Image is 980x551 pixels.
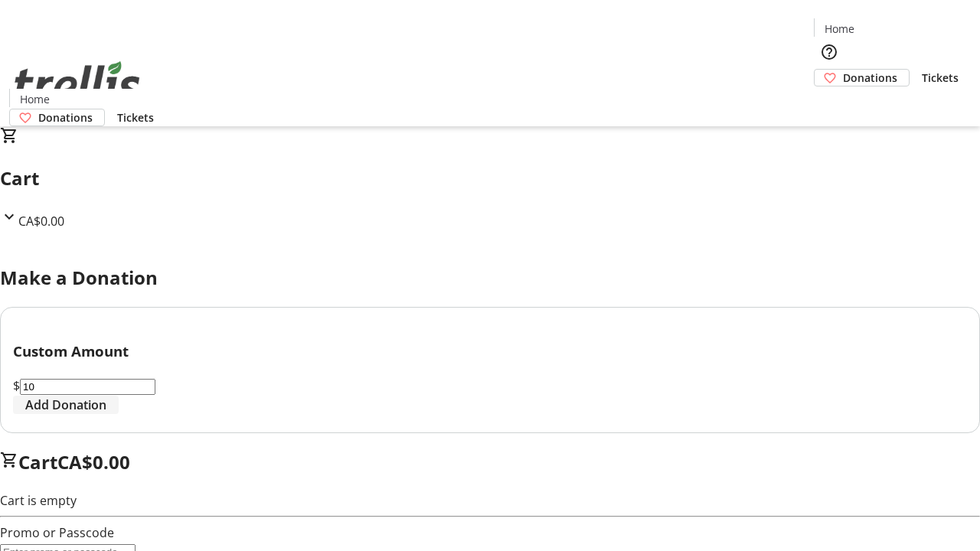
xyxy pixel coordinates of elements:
span: Home [825,21,854,37]
a: Donations [9,109,105,126]
h3: Custom Amount [13,341,967,362]
img: Orient E2E Organization 62PuBA5FJd's Logo [9,44,145,121]
span: Tickets [117,109,154,126]
span: $ [13,377,20,394]
span: Donations [843,70,897,86]
span: Add Donation [25,396,106,414]
span: CA$0.00 [57,449,130,474]
input: Donation Amount [20,379,155,395]
a: Tickets [105,109,166,126]
span: Tickets [922,70,959,86]
span: Donations [38,109,93,126]
button: Cart [814,86,844,117]
a: Home [815,21,864,37]
a: Tickets [910,70,971,86]
span: CA$0.00 [18,213,64,230]
button: Add Donation [13,396,119,414]
span: Home [20,91,50,107]
a: Home [10,91,59,107]
a: Donations [814,69,910,86]
button: Help [814,37,844,67]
